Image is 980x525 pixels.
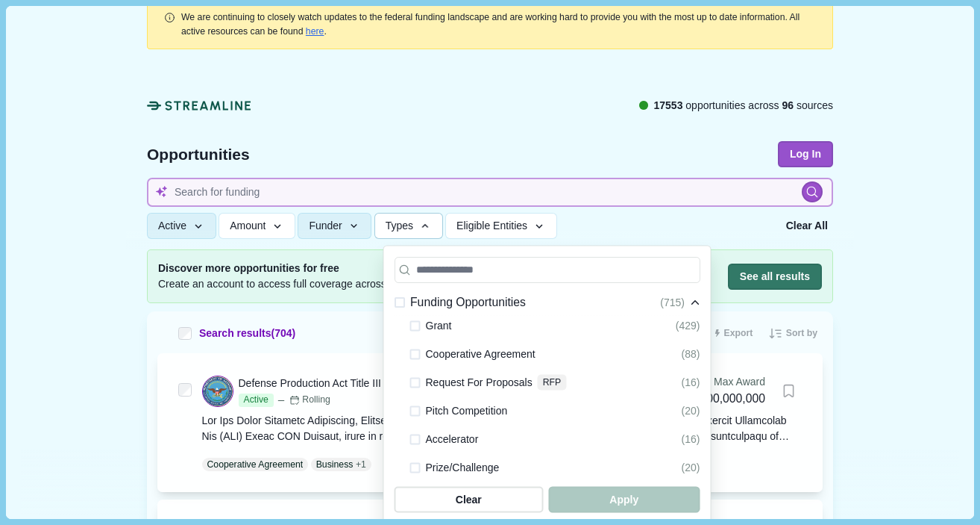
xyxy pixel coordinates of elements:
[199,326,295,341] span: Search results ( 704 )
[158,261,576,276] span: Discover more opportunities for free
[728,264,822,290] button: See all results
[682,430,700,448] div: (16)
[158,276,576,292] span: Create an account to access full coverage across all federal, state, and local opportunities.
[426,317,452,335] span: Grant
[298,213,371,239] button: Funder
[682,345,700,363] div: (88)
[426,430,479,448] span: Accelerator
[158,220,186,232] span: Active
[426,345,535,363] span: Cooperative Agreement
[548,486,700,512] button: Apply
[538,375,567,391] div: rfp
[410,293,526,312] span: Funding Opportunities
[660,294,685,310] span: ( 715 )
[219,213,295,239] button: Amount
[682,459,700,476] div: (20)
[356,458,366,471] span: + 1
[426,402,508,420] span: Pitch Competition
[203,376,233,406] img: DOD.png
[239,394,274,407] span: Active
[181,12,800,36] span: We are continuing to closely watch updates to the federal funding landscape and are working hard ...
[778,141,833,167] button: Log In
[181,10,817,38] div: .
[374,213,443,239] button: Types
[684,390,765,408] div: $4,500,000,000
[306,26,324,37] a: here
[682,402,700,420] div: (20)
[202,413,802,444] div: Lor Ips Dolor Sitametc Adipiscing, Elitseddo eiu Temporincidid Utlaboreetd, ma aliquaen adminimve...
[684,374,765,390] div: Max Award
[239,376,599,391] div: Defense Production Act Title III Expansion of Domestic Production Capability and Capacity
[782,99,794,111] span: 96
[316,458,354,471] p: Business
[653,98,833,114] span: opportunities across sources
[776,378,802,404] button: Bookmark this grant.
[763,322,823,346] button: Sort by
[709,322,758,346] button: Export results to CSV (250 max)
[781,213,833,239] button: Clear All
[147,178,833,207] input: Search for funding
[202,374,802,471] a: Defense Production Act Title III Expansion of Domestic Production Capability and CapacityActiveRo...
[445,213,556,239] button: Eligible Entities
[682,373,700,391] div: (16)
[289,394,330,407] div: Rolling
[207,458,304,471] p: Cooperative Agreement
[456,220,527,232] span: Eligible Entities
[426,459,500,476] span: Prize/Challenge
[395,486,544,512] button: Clear
[386,220,413,232] span: Types
[147,146,250,162] span: Opportunities
[653,99,682,111] span: 17553
[230,220,266,232] span: Amount
[309,220,342,232] span: Funder
[676,317,700,335] div: (429)
[426,373,533,391] span: Request For Proposals
[147,213,216,239] button: Active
